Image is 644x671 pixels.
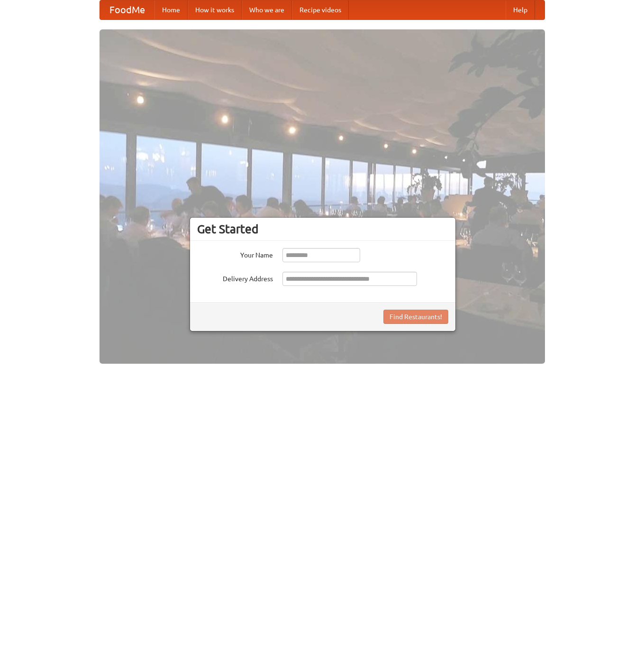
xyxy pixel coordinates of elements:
[292,0,349,19] a: Recipe videos
[100,0,154,19] a: FoodMe
[154,0,188,19] a: Home
[506,0,535,19] a: Help
[197,272,273,284] label: Delivery Address
[383,310,448,324] button: Find Restaurants!
[197,248,273,260] label: Your Name
[242,0,292,19] a: Who we are
[188,0,242,19] a: How it works
[197,222,448,236] h3: Get Started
